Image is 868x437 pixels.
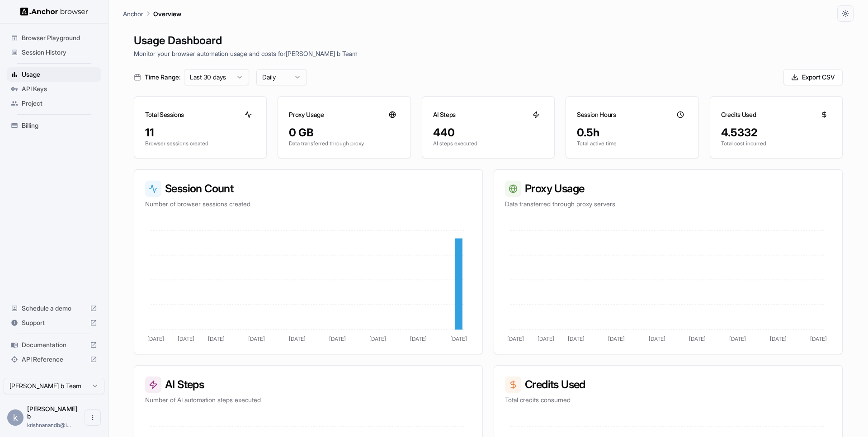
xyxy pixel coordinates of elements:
div: Support [7,316,101,330]
h3: Credits Used [721,110,756,119]
div: Billing [7,118,101,133]
h3: Session Count [145,181,472,197]
p: Total credits consumed [505,395,831,404]
span: Session History [22,48,97,57]
div: Schedule a demo [7,301,101,316]
p: Overview [153,9,181,19]
span: Documentation [22,340,86,349]
p: Monitor your browser automation usage and costs for [PERSON_NAME] b Team [134,49,843,58]
span: Billing [22,121,97,130]
h1: Usage Dashboard [134,33,843,49]
div: Project [7,96,101,111]
p: Data transferred through proxy [289,140,399,147]
div: k [7,409,24,426]
h3: Session Hours [577,110,616,119]
tspan: [DATE] [568,335,585,342]
tspan: [DATE] [538,335,554,342]
div: Browser Playground [7,31,101,45]
tspan: [DATE] [608,335,625,342]
tspan: [DATE] [649,335,665,342]
tspan: [DATE] [729,335,746,342]
h3: AI Steps [145,377,472,393]
span: Support [22,318,86,327]
tspan: [DATE] [410,335,427,342]
p: Number of browser sessions created [145,200,472,209]
nav: breadcrumb [123,9,181,19]
span: API Reference [22,355,86,364]
p: Browser sessions created [145,140,255,147]
div: 11 [145,126,255,140]
span: Time Range: [145,73,180,82]
span: Project [22,99,97,108]
tspan: [DATE] [369,335,386,342]
button: Open menu [85,409,101,426]
div: Documentation [7,338,101,352]
tspan: [DATE] [770,335,787,342]
div: API Keys [7,82,101,96]
tspan: [DATE] [810,335,827,342]
div: 4.5332 [721,126,831,140]
p: Total active time [577,140,687,147]
p: Number of AI automation steps executed [145,395,472,404]
p: Data transferred through proxy servers [505,200,831,209]
tspan: [DATE] [208,335,225,342]
p: AI steps executed [433,140,543,147]
div: 440 [433,126,543,140]
tspan: [DATE] [178,335,194,342]
tspan: [DATE] [450,335,467,342]
img: Anchor Logo [20,7,88,16]
span: Browser Playground [22,33,97,42]
tspan: [DATE] [289,335,306,342]
span: API Keys [22,84,97,93]
tspan: [DATE] [248,335,265,342]
div: 0.5h [577,126,687,140]
div: Session History [7,45,101,60]
p: Total cost incurred [721,140,831,147]
tspan: [DATE] [329,335,346,342]
div: 0 GB [289,126,399,140]
h3: Proxy Usage [505,181,831,197]
span: krishnanand b [27,405,78,420]
div: API Reference [7,352,101,367]
h3: AI Steps [433,110,456,119]
tspan: [DATE] [689,335,706,342]
h3: Credits Used [505,377,831,393]
span: Schedule a demo [22,304,86,313]
span: Usage [22,70,97,79]
button: Export CSV [783,69,843,85]
h3: Proxy Usage [289,110,324,119]
span: krishnanandb@imagineers.dev [27,422,71,428]
div: Usage [7,67,101,82]
h3: Total Sessions [145,110,184,119]
p: Anchor [123,9,143,19]
tspan: [DATE] [147,335,164,342]
tspan: [DATE] [507,335,524,342]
